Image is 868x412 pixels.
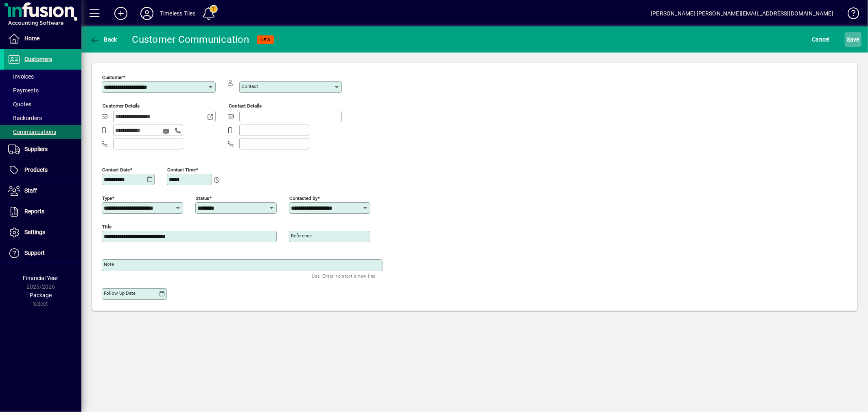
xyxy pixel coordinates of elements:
[241,83,258,89] mat-label: Contact
[4,139,81,160] a: Suppliers
[812,33,830,46] span: Cancel
[102,75,123,80] mat-label: Customer
[842,2,858,28] a: Knowledge Base
[4,243,81,263] a: Support
[23,275,59,281] span: Financial Year
[157,122,177,141] button: Send SMS
[4,97,81,111] a: Quotes
[102,224,112,229] mat-label: Title
[4,28,81,49] a: Home
[4,181,81,201] a: Staff
[8,73,34,80] span: Invoices
[4,111,81,125] a: Backorders
[24,146,48,152] span: Suppliers
[4,160,81,180] a: Products
[24,56,52,62] span: Customers
[4,222,81,243] a: Settings
[651,7,833,20] div: [PERSON_NAME] [PERSON_NAME][EMAIL_ADDRESS][DOMAIN_NAME]
[24,229,45,235] span: Settings
[847,36,850,43] span: S
[24,167,48,173] span: Products
[102,167,130,172] mat-label: Contact date
[160,7,195,20] div: Timeless Tiles
[134,6,160,21] button: Profile
[81,32,126,47] app-page-header-button: Back
[8,101,31,107] span: Quotes
[30,292,52,298] span: Package
[8,87,39,94] span: Payments
[102,195,112,201] mat-label: Type
[4,202,81,222] a: Reports
[847,33,859,46] span: ave
[24,35,39,42] span: Home
[104,290,136,296] mat-label: Follow up date
[167,167,196,172] mat-label: Contact time
[312,271,376,281] mat-hint: Use 'Enter' to start a new line
[88,32,119,47] button: Back
[24,187,37,194] span: Staff
[8,129,56,135] span: Communications
[90,36,117,43] span: Back
[4,70,81,83] a: Invoices
[196,195,209,201] mat-label: Status
[289,195,317,201] mat-label: Contacted by
[260,37,271,42] span: NEW
[4,83,81,97] a: Payments
[845,32,861,47] button: Save
[132,33,249,46] div: Customer Communication
[291,233,312,239] mat-label: Reference
[24,250,45,256] span: Support
[108,6,134,21] button: Add
[8,115,42,121] span: Backorders
[104,261,114,267] mat-label: Note
[4,125,81,139] a: Communications
[810,32,832,47] button: Cancel
[24,208,44,215] span: Reports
